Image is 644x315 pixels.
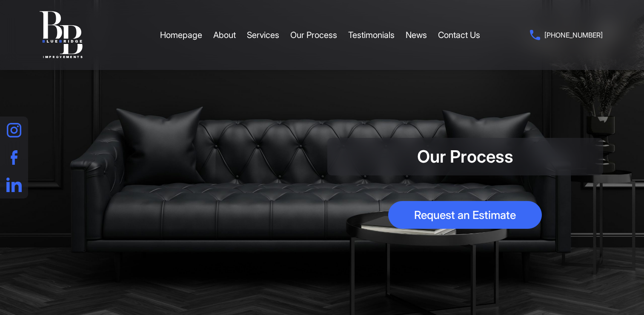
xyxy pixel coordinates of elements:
[438,22,480,48] a: Contact Us
[544,29,603,41] span: [PHONE_NUMBER]
[340,146,590,167] h1: Our Process
[348,22,395,48] a: Testimonials
[213,22,236,48] a: About
[406,22,427,48] a: News
[530,29,603,41] a: [PHONE_NUMBER]
[160,22,202,48] a: Homepage
[388,201,542,229] a: Request an Estimate
[290,22,337,48] a: Our Process
[247,22,279,48] a: Services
